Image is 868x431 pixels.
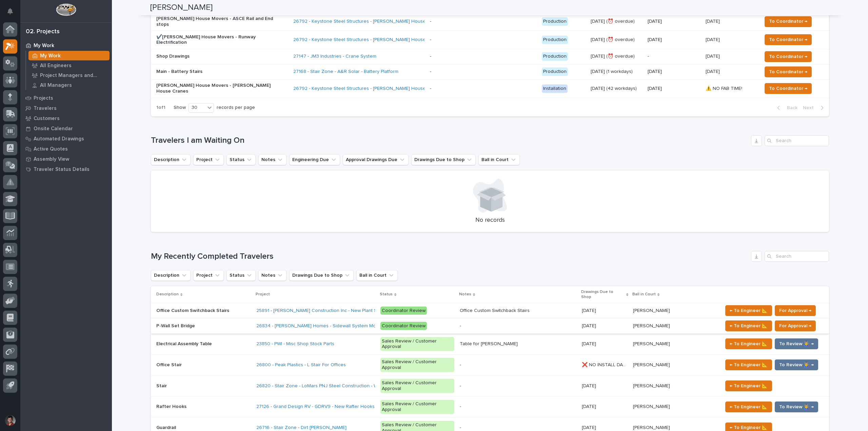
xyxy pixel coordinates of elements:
div: Office Custom Switchback Stairs [460,308,530,314]
p: [DATE] [648,86,700,92]
p: Shop Drawings [156,54,275,59]
button: To Coordinator → [765,83,812,94]
tr: P-Wall Set BridgeP-Wall Set Bridge 26834 - [PERSON_NAME] Homes - Sidewall System Modification and... [151,318,829,334]
button: Project [193,154,224,165]
div: Coordinator Review [380,307,427,315]
p: [PERSON_NAME] [633,424,671,431]
div: - [430,19,431,24]
p: Traveler Status Details [34,166,90,173]
a: My Work [20,40,112,51]
a: 26792 - Keystone Steel Structures - [PERSON_NAME] House [293,37,426,43]
a: 26792 - Keystone Steel Structures - [PERSON_NAME] House [293,86,426,92]
img: Workspace Logo [56,3,76,16]
p: Notes [459,291,471,298]
p: My Work [34,43,54,49]
button: Notes [258,154,287,165]
button: To Review 👨‍🏭 → [775,338,818,349]
p: Travelers [34,105,57,112]
p: Guardrail [156,424,177,431]
p: Status [380,291,393,298]
tr: Electrical Assembly TableElectrical Assembly Table 23850 - PWI - Misc Shop Stock Parts Sales Revi... [151,334,829,355]
a: 26800 - Peak Plastics - L Stair For Offices [256,362,346,368]
p: [DATE] [648,19,700,24]
p: ❌ NO INSTALL DATE! [582,361,629,368]
p: - [648,54,700,59]
a: 25891 - [PERSON_NAME] Construction Inc - New Plant Setup - Mezzanine Project [256,308,431,314]
p: [DATE] [706,17,721,24]
span: For Approval → [779,322,811,330]
p: [PERSON_NAME] [633,307,671,314]
p: Project [256,291,270,298]
button: ← To Engineer 📐 [725,320,772,331]
p: P-Wall Set Bridge [156,322,196,329]
div: - [430,86,431,92]
p: [DATE] [706,52,721,59]
button: To Coordinator → [765,34,812,45]
tr: [PERSON_NAME] House Movers - ASCE Rail and End stops26792 - Keystone Steel Structures - [PERSON_N... [151,13,829,31]
span: ← To Engineer 📐 [730,340,768,348]
p: [DATE] [582,403,597,410]
span: To Review 👨‍🏭 → [779,403,814,411]
p: ✔️[PERSON_NAME] House Movers - Runway Electrification [156,34,275,46]
h2: [PERSON_NAME] [150,3,213,13]
button: users-avatar [3,413,17,428]
button: To Coordinator → [765,66,812,77]
tr: Office Custom Switchback StairsOffice Custom Switchback Stairs 25891 - [PERSON_NAME] Construction... [151,303,829,318]
a: 27168 - Stair Zone - A&R Solar - Battery Platform [293,69,398,75]
tr: Shop Drawings27147 - JM3 Industries - Crane System - Production[DATE] (⏰ overdue)-[DATE][DATE] To... [151,49,829,64]
p: records per page [217,105,255,111]
a: Traveler Status Details [20,164,112,174]
span: To Coordinator → [769,68,807,76]
p: Show [174,105,186,111]
p: [PERSON_NAME] [633,382,671,389]
button: Description [151,270,191,281]
div: Sales Review / Customer Approval [380,400,454,414]
p: Main - Battery Stairs [156,69,275,75]
tr: Main - Battery Stairs27168 - Stair Zone - A&R Solar - Battery Platform - Production[DATE] (1 work... [151,64,829,79]
input: Search [765,251,829,262]
button: ← To Engineer 📐 [725,380,772,391]
div: Sales Review / Customer Approval [380,379,454,393]
button: To Coordinator → [765,51,812,62]
a: 23850 - PWI - Misc Shop Stock Parts [256,341,334,347]
button: ← To Engineer 📐 [725,305,772,316]
p: Description [156,291,179,298]
a: Assembly View [20,154,112,164]
div: Installation [542,84,568,93]
p: Assembly View [34,156,69,162]
p: Electrical Assembly Table [156,340,213,347]
p: No records [159,217,821,224]
span: ← To Engineer 📐 [730,307,768,315]
p: 1 of 1 [151,99,171,116]
h1: My Recently Completed Travelers [151,252,748,261]
div: 30 [189,104,205,111]
div: Sales Review / Customer Approval [380,358,454,372]
div: Production [542,67,568,76]
button: ← To Engineer 📐 [725,338,772,349]
p: Rafter Hooks [156,403,188,410]
div: - [430,54,431,59]
p: [PERSON_NAME] [633,361,671,368]
p: [PERSON_NAME] [633,322,671,329]
tr: Rafter HooksRafter Hooks 27126 - Grand Design RV - GDRV9 - New Rafter Hooks (12) Sales Review / C... [151,396,829,417]
div: - [460,323,461,329]
p: [DATE] [706,67,721,75]
span: ← To Engineer 📐 [730,322,768,330]
button: Notifications [3,4,17,18]
button: For Approval → [775,320,816,331]
button: Project [193,270,224,281]
p: Ball in Court [632,291,656,298]
p: Automated Drawings [34,136,84,142]
span: To Coordinator → [769,84,807,93]
button: To Coordinator → [765,16,812,27]
p: [PERSON_NAME] House Movers - ASCE Rail and End stops [156,16,275,27]
p: [DATE] [582,307,597,314]
a: 26716 - Stair Zone - Dirt [PERSON_NAME] [256,425,347,431]
input: Search [765,135,829,146]
button: Status [226,154,256,165]
div: Production [542,36,568,44]
a: All Managers [26,80,112,90]
button: Status [226,270,256,281]
p: Office Stair [156,361,183,368]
